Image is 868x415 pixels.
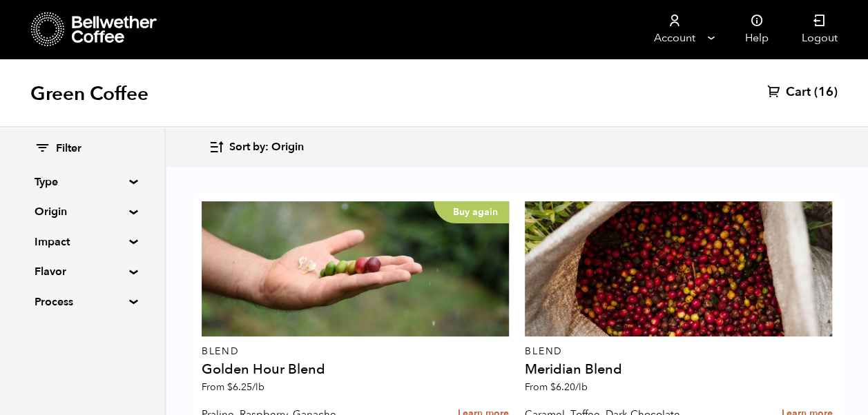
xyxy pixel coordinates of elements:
a: Buy again [202,201,509,336]
span: (16) [814,84,838,101]
bdi: 6.20 [550,381,588,394]
span: From [202,381,264,394]
h4: Golden Hour Blend [202,363,509,376]
p: Blend [525,347,832,356]
summary: Type [35,174,130,190]
bdi: 6.25 [227,381,264,394]
span: Sort by: Origin [229,140,304,155]
span: From [525,381,588,394]
h1: Green Coffee [30,81,148,106]
summary: Origin [35,203,130,220]
p: Blend [202,347,509,356]
span: Filter [56,141,81,156]
summary: Impact [35,234,130,250]
p: Buy again [434,201,509,223]
span: $ [227,381,233,394]
span: /lb [252,381,264,394]
button: Sort by: Origin [209,131,304,163]
a: Cart (16) [767,84,838,101]
h4: Meridian Blend [525,363,832,376]
summary: Flavor [35,263,130,280]
span: Cart [786,84,811,101]
span: /lb [575,381,588,394]
summary: Process [35,294,130,310]
span: $ [550,381,556,394]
